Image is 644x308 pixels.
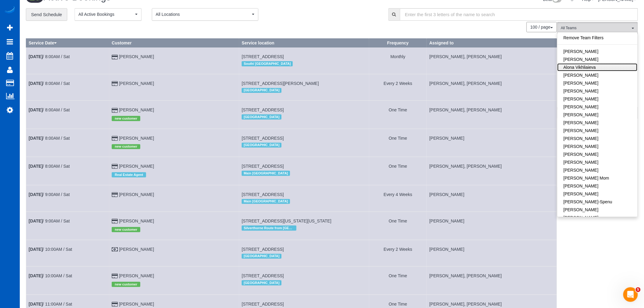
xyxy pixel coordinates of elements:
[558,166,638,174] a: [PERSON_NAME]
[29,81,70,86] a: [DATE]/ 8:00AM / Sat
[26,157,109,185] td: Schedule date
[239,74,369,100] td: Service location
[119,54,154,59] a: [PERSON_NAME]
[112,227,140,232] span: new customer
[242,279,366,287] div: Location
[369,74,427,100] td: Frequency
[242,280,282,285] span: [GEOGRAPHIC_DATA]
[239,129,369,157] td: Service location
[427,47,557,74] td: Assigned to
[558,198,638,206] a: [PERSON_NAME]-Spenu
[242,86,366,94] div: Location
[558,71,638,79] a: [PERSON_NAME]
[29,273,43,278] b: [DATE]
[369,240,427,266] td: Frequency
[112,55,118,59] i: Credit Card Payment
[558,182,638,190] a: [PERSON_NAME]
[239,157,369,185] td: Service location
[29,81,43,86] b: [DATE]
[557,22,638,34] button: All Teams
[239,101,369,129] td: Service location
[119,273,154,278] a: [PERSON_NAME]
[112,193,118,197] i: Credit Card Payment
[242,252,366,260] div: Location
[427,101,557,129] td: Assigned to
[242,302,284,306] span: [STREET_ADDRESS]
[558,34,638,42] a: Remove Team Filters
[112,282,140,287] span: new customer
[369,185,427,212] td: Frequency
[119,302,154,306] a: [PERSON_NAME]
[239,39,369,47] th: Service location
[242,254,282,259] span: [GEOGRAPHIC_DATA]
[29,54,43,59] b: [DATE]
[369,101,427,129] td: Frequency
[242,136,284,141] span: [STREET_ADDRESS]
[558,95,638,103] a: [PERSON_NAME]
[112,172,146,177] span: Real Estate Agent
[239,267,369,295] td: Service location
[558,174,638,182] a: [PERSON_NAME] Mom
[156,11,250,17] span: All Locations
[119,219,154,223] a: [PERSON_NAME]
[112,164,118,169] i: Credit Card Payment
[29,273,72,278] a: [DATE]/ 10:00AM / Sat
[242,219,331,223] span: [STREET_ADDRESS][US_STATE][US_STATE]
[558,79,638,87] a: [PERSON_NAME]
[558,214,638,222] a: [PERSON_NAME]
[623,287,638,302] iframe: Intercom live chat
[119,81,154,86] a: [PERSON_NAME]
[242,60,366,68] div: Location
[26,267,109,295] td: Schedule date
[242,171,290,176] span: Main [GEOGRAPHIC_DATA]
[558,47,638,55] a: [PERSON_NAME]
[242,164,284,169] span: [STREET_ADDRESS]
[26,101,109,129] td: Schedule date
[558,87,638,95] a: [PERSON_NAME]
[558,150,638,158] a: [PERSON_NAME]
[112,302,118,306] i: Credit Card Payment
[112,219,118,223] i: Credit Card Payment
[112,82,118,86] i: Credit Card Payment
[427,212,557,240] td: Assigned to
[4,6,16,15] img: Automaid Logo
[109,47,239,74] td: Customer
[242,224,366,232] div: Location
[119,192,154,197] a: [PERSON_NAME]
[29,107,43,112] b: [DATE]
[427,74,557,100] td: Assigned to
[29,136,70,141] a: [DATE]/ 8:00AM / Sat
[119,164,154,169] a: [PERSON_NAME]
[558,119,638,127] a: [PERSON_NAME]
[558,63,638,71] a: Alona Vikhliaieva
[242,61,293,66] span: South/ [GEOGRAPHIC_DATA]
[242,199,290,204] span: Main [GEOGRAPHIC_DATA]
[369,267,427,295] td: Frequency
[369,39,427,47] th: Frequency
[29,302,72,306] a: [DATE]/ 11:00AM / Sat
[242,113,366,121] div: Location
[427,240,557,266] td: Assigned to
[242,143,282,148] span: [GEOGRAPHIC_DATA]
[109,129,239,157] td: Customer
[242,226,296,230] span: Silverthorne Route from [GEOGRAPHIC_DATA]
[239,47,369,74] td: Service location
[242,141,366,149] div: Location
[242,54,284,59] span: [STREET_ADDRESS]
[109,74,239,100] td: Customer
[109,267,239,295] td: Customer
[29,247,43,252] b: [DATE]
[26,74,109,100] td: Schedule date
[427,39,557,47] th: Assigned to
[26,240,109,266] td: Schedule date
[26,129,109,157] td: Schedule date
[29,54,70,59] a: [DATE]/ 8:00AM / Sat
[427,157,557,185] td: Assigned to
[26,212,109,240] td: Schedule date
[636,287,641,292] span: 5
[112,108,118,113] i: Credit Card Payment
[152,8,258,21] button: All Locations
[557,22,638,31] ol: All Teams
[29,164,43,169] b: [DATE]
[109,185,239,212] td: Customer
